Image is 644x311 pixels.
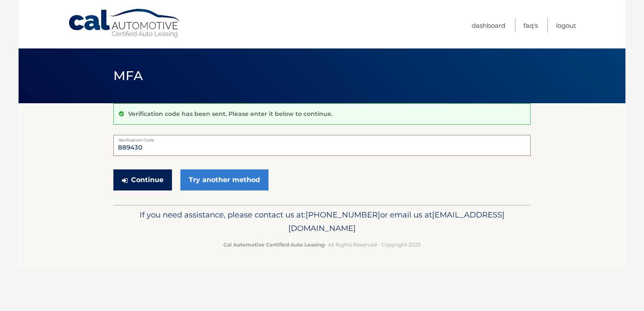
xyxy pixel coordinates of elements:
a: Cal Automotive [68,8,182,38]
input: Verification Code [113,135,531,156]
p: - All Rights Reserved - Copyright 2025 [119,240,525,249]
a: Logout [556,19,576,32]
span: [EMAIL_ADDRESS][DOMAIN_NAME] [288,210,504,233]
p: Verification code has been sent. Please enter it below to continue. [128,110,333,118]
span: MFA [113,68,143,83]
a: FAQ's [523,19,538,32]
p: If you need assistance, please contact us at: or email us at [119,208,525,235]
strong: Cal Automotive Certified Auto Leasing [223,241,325,248]
button: Continue [113,169,172,190]
a: Dashboard [472,19,505,32]
a: Try another method [180,169,268,190]
span: [PHONE_NUMBER] [306,210,380,220]
label: Verification Code [113,135,531,142]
